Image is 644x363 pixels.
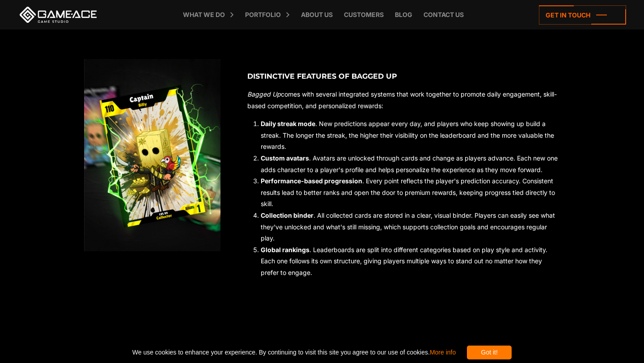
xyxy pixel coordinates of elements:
[261,177,362,185] strong: Performance-based progression
[84,59,220,251] img: Bagged up features img
[261,211,314,219] strong: Collection binder
[261,120,315,127] strong: Daily streak mode
[261,154,309,162] strong: Custom avatars
[467,346,512,359] div: Got it!
[247,72,560,80] h3: Distinctive Features of Bagged Up
[261,118,560,152] li: . New predictions appear every day, and players who keep showing up build a streak. The longer th...
[261,244,560,279] li: . Leaderboards are split into different categories based on play style and activity. Each one fol...
[261,246,309,253] strong: Global rankings
[261,175,560,210] li: . Every point reflects the player's prediction accuracy. Consistent results lead to better ranks ...
[261,152,560,175] li: . Avatars are unlocked through cards and change as players advance. Each new one adds character t...
[261,210,560,244] li: . All collected cards are stored in a clear, visual binder. Players can easily see what they've u...
[132,346,456,359] span: We use cookies to enhance your experience. By continuing to visit this site you agree to our use ...
[247,89,560,111] p: comes with several integrated systems that work together to promote daily engagement, skill-based...
[539,5,626,25] a: Get in touch
[247,90,281,98] em: Bagged Up
[430,349,456,356] a: More info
